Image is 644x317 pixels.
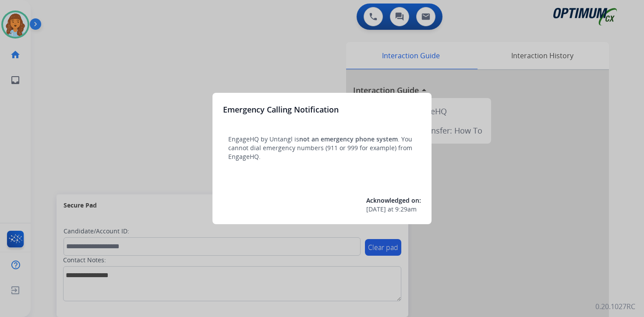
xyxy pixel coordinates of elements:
[223,103,339,116] h3: Emergency Calling Notification
[299,135,398,143] span: not an emergency phone system
[395,205,417,214] span: 9:29am
[228,135,416,161] p: EngageHQ by Untangl is . You cannot dial emergency numbers (911 or 999 for example) from EngageHQ.
[366,196,421,204] span: Acknowledged on:
[366,205,386,214] span: [DATE]
[366,205,421,214] div: at
[595,301,635,312] p: 0.20.1027RC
